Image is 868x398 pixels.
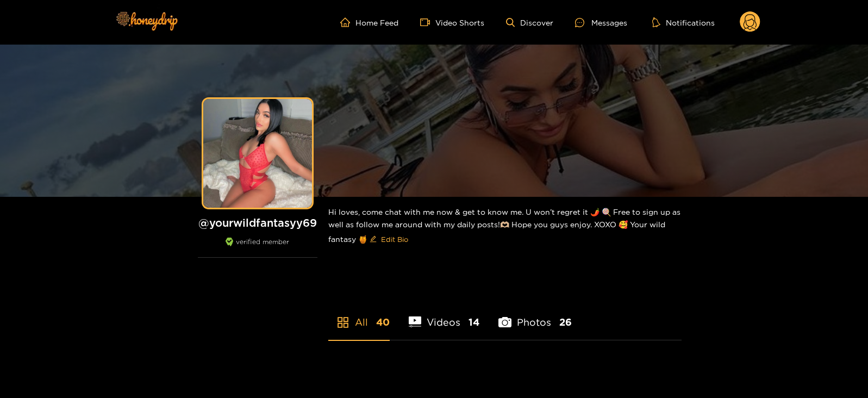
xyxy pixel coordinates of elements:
[649,17,718,28] button: Notifications
[328,291,390,340] li: All
[559,315,572,329] span: 26
[198,238,317,258] div: verified member
[420,17,435,27] span: video-camera
[376,315,390,329] span: 40
[469,315,479,329] span: 14
[409,291,480,340] li: Videos
[340,17,398,27] a: Home Feed
[420,17,484,27] a: Video Shorts
[498,291,572,340] li: Photos
[381,234,408,245] span: Edit Bio
[198,216,317,229] h1: @ yourwildfantasyy69
[367,231,410,248] button: editEdit Bio
[340,17,355,27] span: home
[370,235,377,244] span: edit
[336,316,349,329] span: appstore
[575,16,627,29] div: Messages
[506,18,553,27] a: Discover
[328,197,682,257] div: Hi loves, come chat with me now & get to know me. U won’t regret it 🌶️ 🍭 Free to sign up as well ...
